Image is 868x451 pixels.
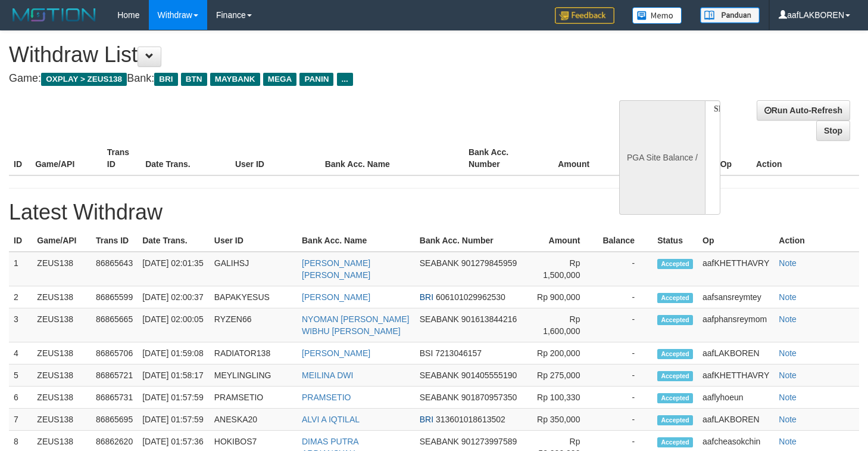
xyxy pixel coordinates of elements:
img: Button%20Memo.svg [632,7,682,24]
th: ID [9,230,32,252]
td: 86865643 [91,252,138,286]
td: - [598,364,652,387]
th: Bank Acc. Name [320,141,464,175]
span: SEABANK [420,314,459,324]
a: [PERSON_NAME] [302,348,370,358]
td: Rp 275,000 [529,364,598,387]
a: Note [779,258,797,268]
a: [PERSON_NAME] [302,292,370,302]
a: Note [779,314,797,324]
td: Rp 900,000 [529,286,598,308]
h1: Latest Withdraw [9,200,859,224]
td: Rp 1,600,000 [529,308,598,342]
span: Accepted [657,437,693,447]
th: Action [774,230,859,252]
td: 86865599 [91,286,138,308]
span: Accepted [657,259,693,269]
td: 86865665 [91,308,138,342]
a: Note [779,393,797,402]
span: OXPLAY > ZEUS138 [41,73,127,86]
img: panduan.png [700,7,760,23]
td: 86865706 [91,342,138,364]
th: Balance [607,141,673,175]
th: Game/API [30,141,102,175]
th: User ID [210,230,297,252]
span: BSI [420,348,433,358]
span: PANIN [299,73,333,86]
td: RYZEN66 [210,308,297,342]
th: Amount [536,141,608,175]
h1: Withdraw List [9,43,567,67]
span: BRI [420,415,433,424]
a: Note [779,415,797,424]
td: - [598,286,652,308]
td: Rp 350,000 [529,409,598,431]
a: Note [779,370,797,380]
span: 901405555190 [461,370,517,380]
td: ANESKA20 [210,409,297,431]
td: MEYLINGLING [210,364,297,387]
td: [DATE] 01:58:17 [138,364,210,387]
td: [DATE] 02:01:35 [138,252,210,286]
th: Bank Acc. Number [464,141,536,175]
span: MEGA [263,73,297,86]
span: SEABANK [420,393,459,402]
td: [DATE] 01:57:59 [138,387,210,409]
th: Amount [529,230,598,252]
span: 606101029962530 [436,292,505,302]
a: Note [779,437,797,446]
td: aaflyhoeun [698,387,774,409]
td: ZEUS138 [32,409,91,431]
th: Balance [598,230,652,252]
td: - [598,252,652,286]
span: SEABANK [420,437,459,446]
th: Status [652,230,698,252]
span: SEABANK [420,258,459,268]
a: MEILINA DWI [302,370,353,380]
td: [DATE] 01:57:59 [138,409,210,431]
th: ID [9,141,30,175]
span: Accepted [657,315,693,325]
td: ZEUS138 [32,252,91,286]
span: Accepted [657,415,693,425]
th: Op [698,230,774,252]
td: aafphansreymom [698,308,774,342]
td: ZEUS138 [32,308,91,342]
td: aafLAKBOREN [698,342,774,364]
a: PRAMSETIO [302,393,351,402]
div: PGA Site Balance / [619,100,705,215]
th: Date Trans. [138,230,210,252]
td: aafKHETTHAVRY [698,364,774,387]
td: Rp 200,000 [529,342,598,364]
td: - [598,409,652,431]
a: Run Auto-Refresh [757,100,850,121]
span: BTN [181,73,207,86]
span: 901870957350 [461,393,517,402]
th: Date Trans. [140,141,230,175]
th: Game/API [32,230,91,252]
td: 86865731 [91,387,138,409]
td: Rp 1,500,000 [529,252,598,286]
td: 3 [9,308,32,342]
th: Trans ID [102,141,140,175]
span: 901279845959 [461,258,517,268]
h4: Game: Bank: [9,73,567,85]
th: Action [751,141,859,175]
td: 86865721 [91,364,138,387]
span: SEABANK [420,370,459,380]
td: ZEUS138 [32,342,91,364]
span: 7213046157 [435,348,482,358]
span: BRI [420,292,433,302]
td: [DATE] 02:00:05 [138,308,210,342]
td: 1 [9,252,32,286]
a: ALVI A IQTILAL [302,415,360,424]
span: ... [337,73,353,86]
a: NYOMAN [PERSON_NAME] WIBHU [PERSON_NAME] [302,314,409,336]
th: Bank Acc. Name [297,230,415,252]
img: MOTION_logo.png [9,6,99,24]
td: ZEUS138 [32,364,91,387]
td: ZEUS138 [32,387,91,409]
td: 5 [9,364,32,387]
th: Trans ID [91,230,138,252]
td: aafLAKBOREN [698,409,774,431]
